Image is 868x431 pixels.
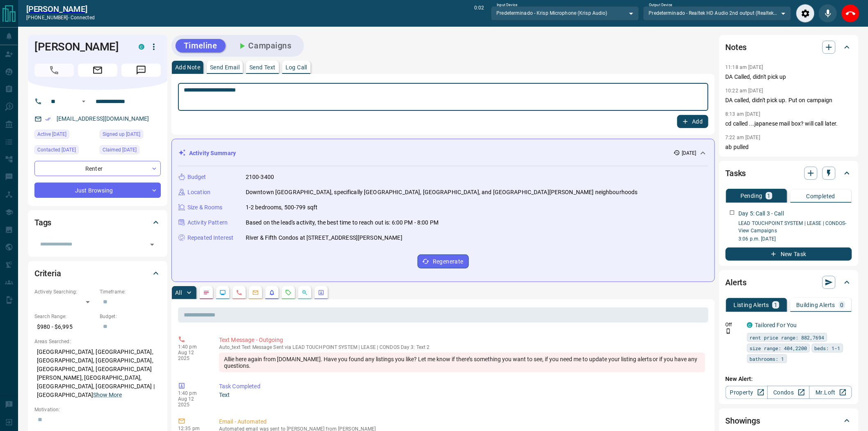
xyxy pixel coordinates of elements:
[34,267,61,280] h2: Criteria
[734,302,770,308] p: Listing Alerts
[178,350,207,361] p: Aug 12 2025
[774,302,777,308] p: 1
[34,64,74,77] span: Call
[121,64,161,77] span: Message
[37,130,66,138] span: Active [DATE]
[726,375,852,383] p: New Alert:
[219,344,240,350] span: auto_text
[726,321,742,328] p: Off
[103,130,140,138] span: Signed up [DATE]
[178,344,207,350] p: 1:40 pm
[71,15,95,21] span: connected
[726,96,852,105] p: DA called, didn't pick up. Put on campaign
[45,116,51,122] svg: Email Verified
[34,216,51,229] h2: Tags
[750,333,825,342] span: rent price range: 882,7694
[146,239,158,250] button: Open
[726,276,747,289] h2: Alerts
[175,290,182,296] p: All
[491,6,639,20] div: Predeterminado - Krisp Microphone (Krisp Audio)
[726,64,763,70] p: 11:18 am [DATE]
[34,264,161,283] div: Criteria
[100,313,161,320] p: Budget:
[176,39,226,53] button: Timeline
[34,145,96,157] div: Mon Aug 11 2025
[739,220,847,234] a: LEAD TOUCHPOINT SYSTEM | LEASE | CONDOS- View Campaigns
[726,111,761,117] p: 8:13 am [DATE]
[187,173,206,181] p: Budget
[246,203,318,212] p: 1-2 bedrooms, 500-799 sqft
[229,39,300,53] button: Campaigns
[34,183,161,198] div: Just Browsing
[739,235,852,243] p: 3:06 p.m. [DATE]
[747,322,753,328] div: condos.ca
[302,289,308,296] svg: Opportunities
[285,289,292,296] svg: Requests
[819,4,837,23] div: Mute
[643,6,791,20] div: Predeterminado - Realtek HD Audio 2nd output (Realtek(R) Audio)
[726,41,747,54] h2: Notes
[236,289,242,296] svg: Calls
[726,163,852,183] div: Tasks
[755,322,797,328] a: Tailored For You
[474,4,484,23] p: 0:02
[100,145,161,157] div: Fri Jul 04 2025
[726,411,852,431] div: Showings
[34,288,96,296] p: Actively Searching:
[178,390,207,396] p: 1:40 pm
[815,344,841,352] span: beds: 1-1
[57,115,149,122] a: [EMAIL_ADDRESS][DOMAIN_NAME]
[34,213,161,232] div: Tags
[219,344,705,350] p: Text Message Sent via LEAD TOUCHPOINT SYSTEM | LEASE | CONDOS Day 3: Text 2
[726,273,852,292] div: Alerts
[740,193,763,199] p: Pending
[797,302,836,308] p: Building Alerts
[187,188,210,197] p: Location
[26,4,95,14] h2: [PERSON_NAME]
[497,2,518,8] label: Input Device
[34,338,161,345] p: Areas Searched:
[739,209,784,218] p: Day 5: Call 3 - Call
[841,302,844,308] p: 0
[269,289,275,296] svg: Listing Alerts
[252,289,259,296] svg: Emails
[219,417,705,426] p: Email - Automated
[726,88,763,94] p: 10:22 am [DATE]
[726,73,852,81] p: DA Called, didn't pick up
[726,328,731,334] svg: Push Notification Only
[175,64,200,70] p: Add Note
[34,130,96,141] div: Sat Aug 09 2025
[726,119,852,128] p: cd called ...japanese mail box? will call later.
[246,188,638,197] p: Downtown [GEOGRAPHIC_DATA], specifically [GEOGRAPHIC_DATA], [GEOGRAPHIC_DATA], and [GEOGRAPHIC_DA...
[418,254,469,268] button: Regenerate
[841,4,860,23] div: End Call
[286,64,307,70] p: Log Call
[809,386,852,399] a: Mr.Loft
[37,146,76,154] span: Contacted [DATE]
[726,167,746,180] h2: Tasks
[189,149,236,158] p: Activity Summary
[249,64,276,70] p: Send Text
[318,289,324,296] svg: Agent Actions
[34,406,161,413] p: Motivation:
[682,149,697,157] p: [DATE]
[203,289,210,296] svg: Notes
[219,336,705,344] p: Text Message - Outgoing
[34,345,161,402] p: [GEOGRAPHIC_DATA], [GEOGRAPHIC_DATA], [GEOGRAPHIC_DATA], [GEOGRAPHIC_DATA], [GEOGRAPHIC_DATA], [G...
[219,353,705,372] div: Allie here again from [DOMAIN_NAME]. Have you found any listings you like? Let me know if there’s...
[187,218,228,227] p: Activity Pattern
[726,248,852,261] button: New Task
[187,234,233,242] p: Repeated Interest
[750,355,784,363] span: bathrooms: 1
[34,40,126,53] h1: [PERSON_NAME]
[726,386,768,399] a: Property
[246,173,274,181] p: 2100-3400
[726,135,761,140] p: 7:22 am [DATE]
[178,396,207,408] p: Aug 12 2025
[100,288,161,296] p: Timeframe:
[139,44,144,50] div: condos.ca
[79,96,89,106] button: Open
[677,115,708,128] button: Add
[649,2,672,8] label: Output Device
[210,64,240,70] p: Send Email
